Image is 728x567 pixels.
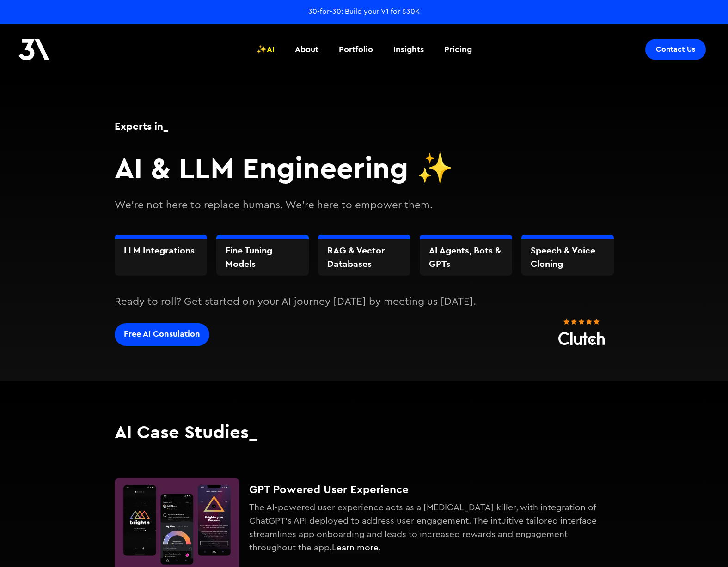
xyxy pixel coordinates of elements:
h3: GPT Powered User Experience [249,483,613,496]
div: ✨AI [257,43,275,55]
a: Learn more [332,543,379,552]
a: About [289,32,324,66]
a: Fine Tuning Models [226,244,300,271]
div: Contact Us [656,45,695,54]
p: We're not here to replace humans. We're here to empower them. [115,198,614,213]
a: Free AI Consulation [115,323,209,346]
a: Pricing [439,32,477,66]
a: Speech & Voice Cloning [531,244,605,271]
a: RAG & Vector Databases [327,244,401,271]
a: AI Agents, Bots & GPTs [429,244,503,271]
p: Ready to roll? Get started on your AI journey [DATE] by meeting us [DATE]. [115,294,614,310]
div: Free AI Consulation [124,328,200,340]
div: Portfolio [339,43,373,55]
a: LLM Integrations [124,244,198,257]
div: Insights [393,43,424,55]
div: About [295,43,318,55]
a: Contact Us [645,39,706,60]
a: ✨AI [251,32,280,66]
h1: Experts in_ [115,119,614,133]
a: Insights [388,32,429,66]
a: 30-for-30: Build your V1 for $30K [308,6,420,17]
div: Pricing [444,43,472,55]
p: The AI-powered user experience acts as a [MEDICAL_DATA] killer, with integration of ChatGPT's API... [249,501,613,554]
h2: AI & LLM Engineering ✨ [115,150,614,186]
a: Portfolio [333,32,379,66]
h4: AI Case Studies_ [115,421,614,443]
